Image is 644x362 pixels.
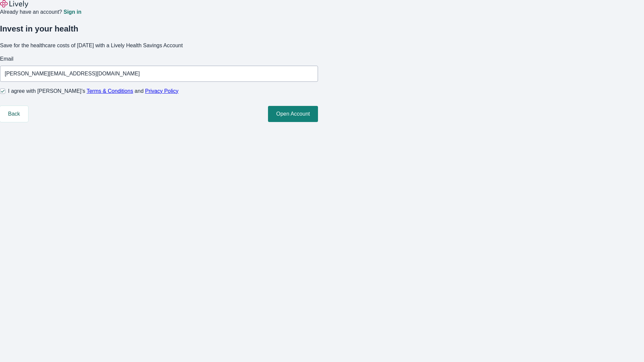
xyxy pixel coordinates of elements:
a: Terms & Conditions [87,88,133,94]
button: Open Account [268,106,318,122]
span: I agree with [PERSON_NAME]’s and [8,87,178,95]
a: Privacy Policy [145,88,179,94]
a: Sign in [63,9,81,15]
